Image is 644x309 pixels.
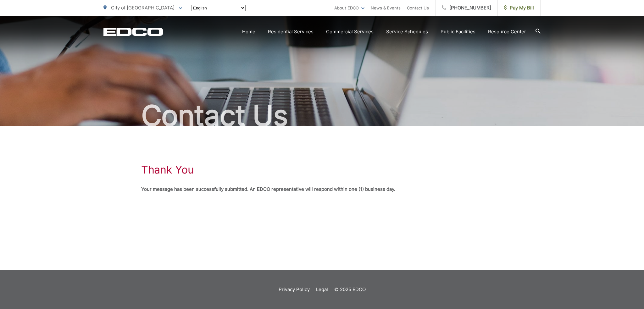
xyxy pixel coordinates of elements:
strong: Your message has been successfully submitted. An EDCO representative will respond within one (1) ... [141,186,395,192]
h1: Thank You [141,163,194,176]
span: Pay My Bill [504,4,534,12]
a: Legal [316,286,328,293]
a: About EDCO [334,4,364,12]
span: City of [GEOGRAPHIC_DATA] [111,5,175,11]
a: Privacy Policy [279,286,310,293]
a: Contact Us [407,4,429,12]
a: Home [242,28,255,36]
a: Residential Services [268,28,314,36]
a: Resource Center [488,28,526,36]
p: © 2025 EDCO [334,286,366,293]
a: EDCD logo. Return to the homepage. [103,27,163,36]
a: Service Schedules [386,28,428,36]
select: Select a language [192,5,246,11]
a: News & Events [371,4,401,12]
a: Public Facilities [441,28,475,36]
h2: Contact Us [103,100,541,131]
a: Commercial Services [326,28,374,36]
